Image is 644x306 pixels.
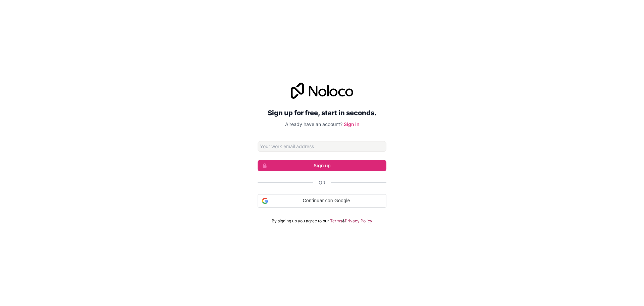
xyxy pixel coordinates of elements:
[258,141,386,152] input: Email address
[258,160,386,171] button: Sign up
[258,107,386,119] h2: Sign up for free, start in seconds.
[344,121,359,127] a: Sign in
[258,194,386,208] div: Continuar con Google
[345,218,372,224] a: Privacy Policy
[271,197,382,204] span: Continuar con Google
[285,121,342,127] span: Already have an account?
[330,218,342,224] a: Terms
[319,179,325,186] span: Or
[272,218,329,224] span: By signing up you agree to our
[342,218,345,224] span: &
